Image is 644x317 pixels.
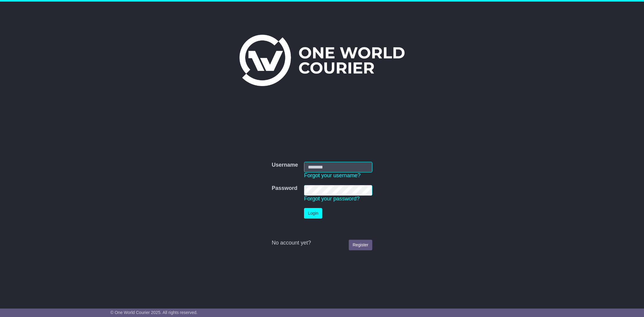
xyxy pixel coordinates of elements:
[272,185,297,192] label: Password
[304,196,360,202] a: Forgot your password?
[272,162,298,168] label: Username
[349,240,372,250] a: Register
[304,208,322,219] button: Login
[272,240,372,246] div: No account yet?
[111,310,198,315] span: © One World Courier 2025. All rights reserved.
[304,172,360,178] a: Forgot your username?
[239,35,404,86] img: One World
